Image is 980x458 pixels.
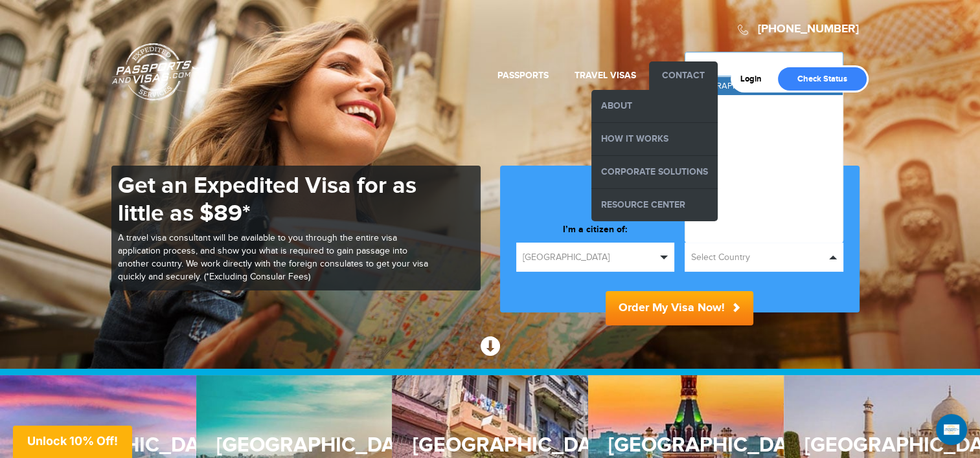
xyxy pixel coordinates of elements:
[685,243,843,272] button: Select Country
[216,434,372,457] h3: [GEOGRAPHIC_DATA]
[20,434,176,457] h3: [GEOGRAPHIC_DATA]
[804,434,960,457] h3: [GEOGRAPHIC_DATA]
[662,70,705,81] a: Contact
[591,156,718,188] a: Corporate Solutions
[740,74,771,84] a: Login
[112,43,204,101] a: Passports & [DOMAIN_NAME]
[778,67,867,91] a: Check Status
[606,291,753,325] button: Order My Visa Now!
[13,426,132,458] div: Unlock 10% Off!
[516,223,675,236] label: I’m a citizen of:
[412,434,567,457] h3: [GEOGRAPHIC_DATA]
[497,70,549,81] a: Passports
[516,243,675,272] button: [GEOGRAPHIC_DATA]
[758,22,859,36] a: [PHONE_NUMBER]
[591,90,718,122] a: About
[523,251,657,264] span: [GEOGRAPHIC_DATA]
[591,189,718,221] a: Resource Center
[608,434,764,457] h3: [GEOGRAPHIC_DATA]
[118,172,429,228] h1: Get an Expedited Visa for as little as $89*
[691,251,825,264] span: Select Country
[575,70,636,81] a: Travel Visas
[516,190,843,207] h3: Choose my visa
[27,434,118,448] span: Unlock 10% Off!
[591,123,718,155] a: How it Works
[118,232,429,284] p: A travel visa consultant will be available to you through the entire visa application process, an...
[936,414,967,445] div: Open Intercom Messenger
